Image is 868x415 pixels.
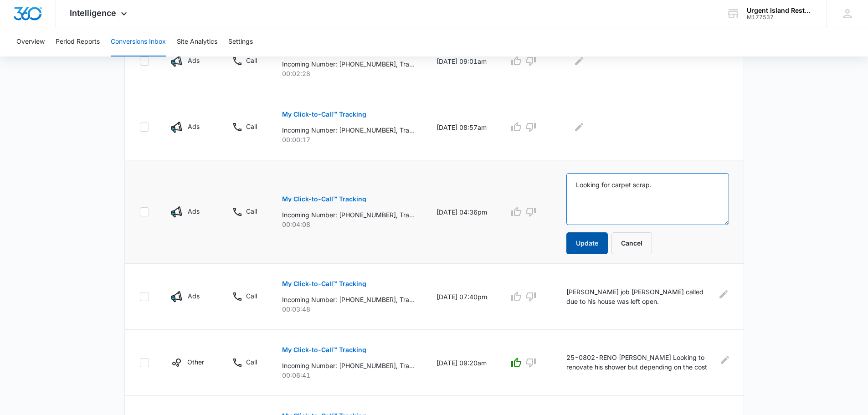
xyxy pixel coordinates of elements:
td: [DATE] 04:36pm [426,160,498,264]
button: Period Reports [56,27,100,56]
p: Incoming Number: [PHONE_NUMBER], Tracking Number: [PHONE_NUMBER], Ring To: [PHONE_NUMBER], Caller... [282,210,415,220]
p: Call [246,122,257,131]
p: Ads [188,122,200,131]
button: Conversions Inbox [111,27,166,56]
p: My Click-to-Call™ Tracking [282,111,366,118]
button: Site Analytics [177,27,217,56]
button: Edit Comments [572,120,586,134]
p: Incoming Number: [PHONE_NUMBER], Tracking Number: [PHONE_NUMBER], Ring To: [PHONE_NUMBER], Caller... [282,59,415,69]
p: Incoming Number: [PHONE_NUMBER], Tracking Number: [PHONE_NUMBER], Ring To: [PHONE_NUMBER], Caller... [282,125,415,135]
button: My Click-to-Call™ Tracking [282,103,366,125]
button: Edit Comments [572,54,586,68]
button: My Click-to-Call™ Tracking [282,339,366,361]
p: Other [187,357,204,367]
button: Overview [16,27,45,56]
div: account id [747,14,813,20]
p: Call [246,357,257,367]
p: 00:06:41 [282,370,415,380]
textarea: Looking for carpet scrap. [566,173,729,225]
p: Call [246,56,257,65]
button: My Click-to-Call™ Tracking [282,273,366,295]
p: 00:02:28 [282,69,415,78]
p: Incoming Number: [PHONE_NUMBER], Tracking Number: [PHONE_NUMBER], Ring To: [PHONE_NUMBER], Caller... [282,295,415,304]
p: Incoming Number: [PHONE_NUMBER], Tracking Number: [PHONE_NUMBER], Ring To: [PHONE_NUMBER], Caller... [282,361,415,370]
p: Ads [188,206,200,216]
p: 00:00:17 [282,135,415,144]
button: Edit Comments [721,353,729,367]
p: Call [246,291,257,301]
td: [DATE] 09:20am [426,330,498,396]
p: My Click-to-Call™ Tracking [282,347,366,353]
td: [DATE] 08:57am [426,94,498,160]
button: My Click-to-Call™ Tracking [282,188,366,210]
p: 00:04:08 [282,220,415,229]
div: account name [747,7,813,14]
button: Edit Comments [718,287,729,302]
p: Call [246,206,257,216]
p: 25-0802-RENO [PERSON_NAME] Looking to renovate his shower but depending on the cost he may want t... [566,353,716,373]
button: Update [566,232,608,254]
p: Ads [188,56,200,65]
button: Cancel [611,232,652,254]
p: 00:03:48 [282,304,415,314]
span: Intelligence [70,8,116,18]
p: My Click-to-Call™ Tracking [282,196,366,202]
p: Ads [188,291,200,301]
td: [DATE] 07:40pm [426,264,498,330]
td: [DATE] 09:01am [426,28,498,94]
p: My Click-to-Call™ Tracking [282,281,366,287]
button: Settings [228,27,253,56]
p: [PERSON_NAME] job [PERSON_NAME] called due to his house was left open. [566,287,713,306]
